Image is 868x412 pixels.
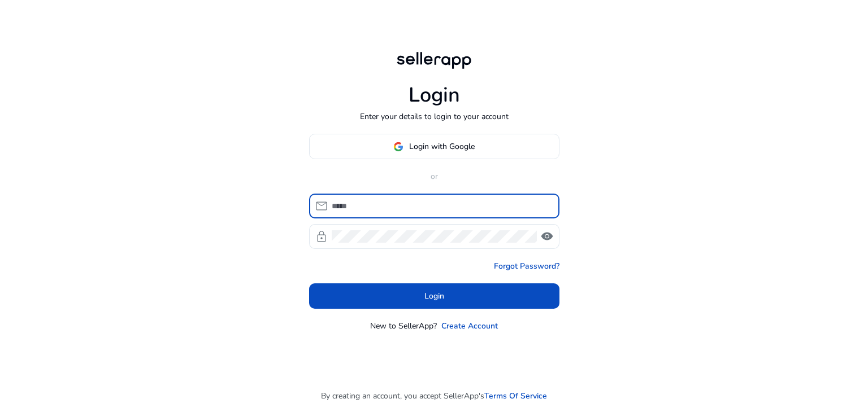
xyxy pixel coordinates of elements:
[409,83,460,107] h1: Login
[494,260,559,272] a: Forgot Password?
[409,141,475,152] span: Login with Google
[315,199,328,213] span: mail
[360,111,509,122] p: Enter your details to login to your account
[309,170,559,182] p: or
[424,290,444,302] span: Login
[315,230,328,243] span: lock
[540,230,554,243] span: visibility
[441,320,498,332] a: Create Account
[393,142,403,152] img: google-logo.svg
[484,390,547,402] a: Terms Of Service
[309,134,559,159] button: Login with Google
[309,283,559,309] button: Login
[370,320,437,332] p: New to SellerApp?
